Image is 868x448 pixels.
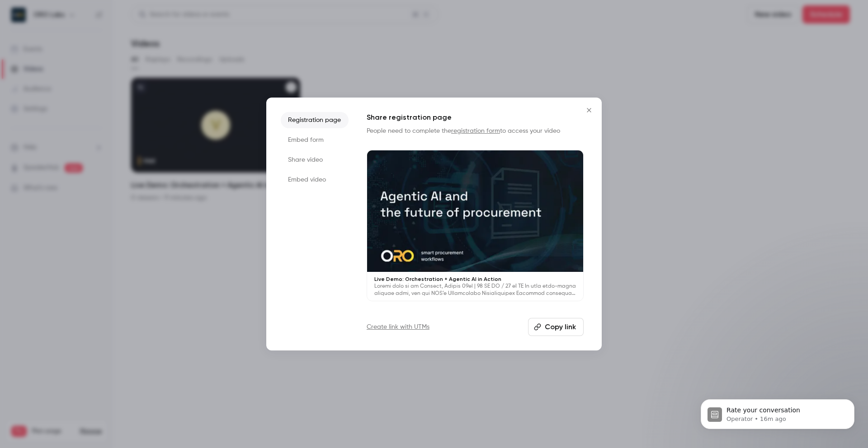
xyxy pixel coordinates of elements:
[367,150,584,301] a: Live Demo: Orchestration + Agentic AI in ActionLoremi dolo si am Consect, Adipis 09el | 98 SE DO ...
[281,172,349,188] li: Embed video
[281,132,349,148] li: Embed form
[451,128,500,134] a: registration form
[367,322,429,331] a: Create link with UTMs
[374,283,576,297] p: Loremi dolo si am Consect, Adipis 09el | 98 SE DO / 27 eI TE In utla etdo-magna aliquae admi, ven...
[580,101,598,119] button: Close
[687,380,868,443] iframe: Intercom notifications message
[367,112,584,123] h1: Share registration page
[281,112,349,128] li: Registration page
[528,318,584,336] button: Copy link
[374,275,576,283] p: Live Demo: Orchestration + Agentic AI in Action
[367,126,584,135] p: People need to complete the to access your video
[281,152,349,168] li: Share video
